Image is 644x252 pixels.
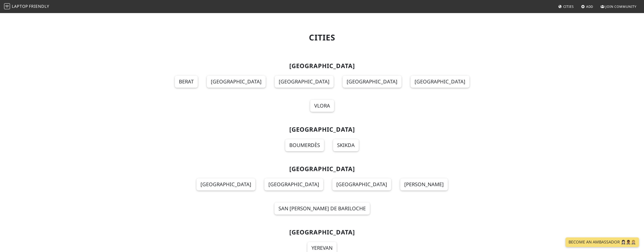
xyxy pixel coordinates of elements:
span: Join Community [606,4,636,9]
a: Berat [175,76,198,88]
a: [GEOGRAPHIC_DATA] [343,76,401,88]
h2: [GEOGRAPHIC_DATA] [159,165,485,173]
a: Join Community [598,2,638,11]
a: Vlora [310,100,334,112]
a: Become an Ambassador 🤵🏻‍♀️🤵🏾‍♂️🤵🏼‍♀️ [566,237,639,247]
span: Laptop [12,4,28,9]
a: Skikda [333,139,359,151]
a: [GEOGRAPHIC_DATA] [207,76,266,88]
img: LaptopFriendly [4,3,10,9]
a: Boumerdès [285,139,324,151]
span: Cities [563,4,574,9]
h2: [GEOGRAPHIC_DATA] [159,62,485,70]
a: [GEOGRAPHIC_DATA] [275,76,334,88]
a: [GEOGRAPHIC_DATA] [196,178,255,190]
span: Friendly [29,4,49,9]
a: LaptopFriendly LaptopFriendly [4,2,49,11]
h2: [GEOGRAPHIC_DATA] [159,229,485,236]
a: [GEOGRAPHIC_DATA] [411,76,469,88]
h2: [GEOGRAPHIC_DATA] [159,126,485,133]
a: San [PERSON_NAME] de Bariloche [274,203,370,215]
a: Add [579,2,595,11]
span: Add [586,4,593,9]
a: [PERSON_NAME] [400,178,448,190]
a: Cities [556,2,576,11]
h1: Cities [159,33,485,42]
a: [GEOGRAPHIC_DATA] [332,178,391,190]
a: [GEOGRAPHIC_DATA] [264,178,323,190]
